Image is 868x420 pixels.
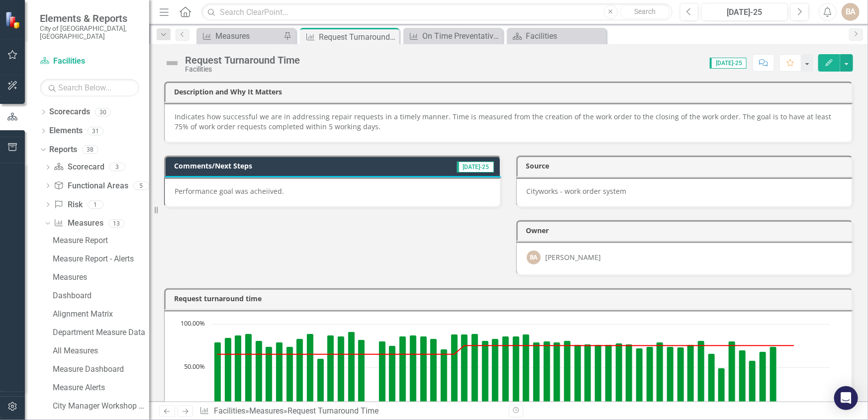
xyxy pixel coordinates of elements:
path: Dec-24, 81. Actual. [698,340,705,411]
p: Indicates how successful we are in addressing repair requests in a timely manner. Time is measure... [175,112,842,132]
div: BA [527,251,541,264]
div: Measures [215,30,281,42]
button: [DATE]-25 [701,3,788,21]
div: Request Turnaround Time [288,406,379,416]
path: Jul-25, 74. Actual. [770,346,777,411]
button: Search [620,5,670,19]
a: Department Measure Data [50,325,149,340]
a: Facilities [40,56,139,67]
div: Measure Report - Alerts [53,254,149,263]
input: Search Below... [40,79,139,96]
path: Jun-22, 75. Actual. [389,345,396,411]
div: Facilities [185,66,300,73]
path: Mar-24, 76. Actual. [605,344,612,411]
path: Sep-24, 74. Actual. [667,346,674,411]
a: Dashboard [50,288,149,304]
path: Nov-22, 71. Actual. [441,349,448,411]
a: Measures [249,406,284,416]
a: City Manager Workshop Measures [50,398,149,414]
a: Elements [49,125,83,137]
path: Aug-22, 87. Actual. [410,335,417,411]
path: May-25, 58. Actual. [749,360,756,411]
a: Scorecards [49,106,90,118]
path: Oct-22, 83. Actual. [430,338,437,411]
g: Actual, series 2 of 2. Bar series with 60 bars. [214,324,825,411]
path: Mar-22, 82. Actual. [358,339,365,411]
p: Performance goal was acheiived. [175,186,490,196]
path: Dec-21, 87. Actual. [327,335,334,411]
a: Functional Areas [54,180,128,192]
span: [DATE]-25 [710,58,747,69]
path: Jan-24, 77. Actual. [584,344,591,411]
div: Alignment Matrix [53,310,149,319]
div: All Measures [53,346,149,355]
a: Measures [54,218,103,229]
a: Scorecard [54,162,104,173]
path: Jan-21, 79. Actual. [214,342,221,411]
div: 30 [95,108,111,116]
path: May-21, 81. Actual. [256,340,263,411]
div: Open Intercom Messenger [834,386,858,410]
h3: Source [526,162,847,169]
path: Sep-23, 80. Actual. [544,341,551,411]
path: Apr-24, 78. Actual. [616,343,623,411]
span: [DATE]-25 [457,162,494,172]
path: Jan-22, 86. Actual. [338,336,345,411]
a: Reports [49,144,77,156]
path: Sep-22, 86. Actual. [420,336,427,411]
g: Target, series 1 of 2. Line with 60 data points. [216,343,796,356]
path: Mar-21, 87. Actual. [235,335,242,411]
path: Jul-24, 74. Actual. [647,346,654,411]
path: Apr-21, 89. Actual. [245,334,252,411]
div: [DATE]-25 [705,6,785,18]
text: 50.00% [184,362,205,371]
div: City Manager Workshop Measures [53,402,149,411]
a: Alignment Matrix [50,306,149,322]
path: Jul-22, 86. Actual. [399,336,406,411]
a: Facilities [509,30,604,42]
path: Jan-25, 66. Actual. [708,353,715,411]
div: 3 [109,163,125,171]
div: [PERSON_NAME] [546,252,601,262]
input: Search ClearPoint... [201,3,672,21]
span: Search [634,7,656,15]
path: Feb-25, 49. Actual. [718,368,725,411]
div: Measure Dashboard [53,365,149,374]
path: Jun-24, 72. Actual. [636,348,643,411]
path: Aug-21, 74. Actual. [287,346,293,411]
path: Nov-23, 81. Actual. [564,340,571,411]
path: Feb-22, 91. Actual. [348,332,355,411]
div: 5 [133,181,149,190]
path: Jun-21, 74. Actual. [266,346,273,411]
div: Facilities [526,30,604,42]
path: Jun-23, 86. Actual. [513,336,520,411]
div: 13 [108,219,124,228]
div: 31 [88,127,103,135]
path: Mar-23, 81. Actual. [482,340,489,411]
path: Nov-21, 60. Actual. [317,358,324,411]
div: Department Measure Data [53,328,149,337]
div: 38 [82,146,98,154]
div: Measures [53,273,149,282]
button: BA [842,3,860,21]
path: Jul-21, 79. Actual. [276,342,283,411]
a: On Time Preventative Maintenance [406,30,500,42]
a: Measure Alerts [50,380,149,396]
a: Facilities [214,406,245,416]
path: Oct-24, 73. Actual. [677,347,684,411]
span: Cityworks - work order system [527,186,627,196]
path: Dec-23, 76. Actual. [575,344,581,411]
path: Feb-24, 76. Actual. [595,344,602,411]
path: Feb-23, 89. Actual. [472,334,479,411]
h3: Owner [526,227,847,234]
path: Sep-21, 83. Actual. [296,338,303,411]
a: Measure Dashboard [50,361,149,377]
img: Not Defined [164,55,180,71]
div: Measure Alerts [53,383,149,392]
path: Oct-21, 89. Actual. [307,334,314,411]
a: Measures [50,269,149,285]
path: May-22, 80. Actual. [379,341,386,411]
div: On Time Preventative Maintenance [422,30,500,42]
path: Nov-24, 76. Actual. [687,344,694,411]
